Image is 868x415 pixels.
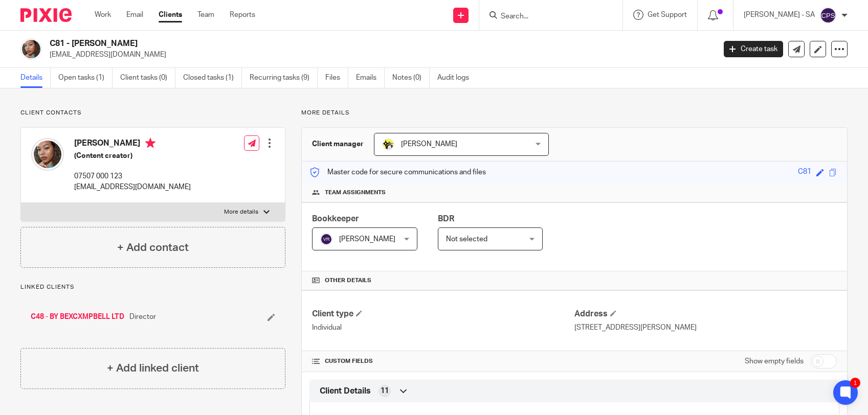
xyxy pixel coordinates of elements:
p: [PERSON_NAME] - SA [744,10,815,20]
h4: + Add linked client [107,360,199,376]
h2: C81 - [PERSON_NAME] [50,38,576,49]
span: Client Details [320,386,371,397]
span: Bookkeeper [312,215,359,223]
p: Individual [312,322,574,333]
input: Search [500,12,592,21]
span: [PERSON_NAME] [339,236,395,243]
h4: CUSTOM FIELDS [312,357,574,365]
p: More details [301,109,848,117]
a: Recurring tasks (9) [250,68,318,88]
span: Director [129,312,156,322]
p: 07507 000 123 [74,171,191,181]
span: 11 [381,386,389,396]
span: [PERSON_NAME] [401,141,457,148]
span: Not selected [446,236,487,243]
p: Client contacts [20,109,285,117]
p: More details [224,208,258,216]
p: Linked clients [20,283,285,291]
a: Reports [230,10,255,20]
a: Emails [356,68,385,88]
div: 1 [850,378,860,388]
a: Email [126,10,143,20]
a: Files [325,68,348,88]
a: Audit logs [437,68,477,88]
img: Carine-Starbridge.jpg [382,138,394,150]
h3: Client manager [312,139,364,149]
span: BDR [438,215,454,223]
a: Clients [159,10,182,20]
h4: Address [574,309,837,319]
h5: (Content creator) [74,151,191,161]
a: Work [95,10,111,20]
a: Open tasks (1) [58,68,113,88]
a: Team [197,10,214,20]
p: Master code for secure communications and files [309,167,486,177]
span: Get Support [648,11,687,18]
img: Rebekah%20Campbell%20(1).jpg [31,138,64,171]
p: [EMAIL_ADDRESS][DOMAIN_NAME] [74,182,191,192]
img: Rebekah%20Campbell%20(1).jpg [20,38,42,60]
img: svg%3E [820,7,836,24]
a: Create task [724,41,783,57]
a: Details [20,68,51,88]
p: [STREET_ADDRESS][PERSON_NAME] [574,322,837,333]
a: Client tasks (0) [120,68,175,88]
a: Closed tasks (1) [183,68,242,88]
h4: [PERSON_NAME] [74,138,191,151]
h4: + Add contact [117,240,189,256]
span: Other details [325,276,371,285]
a: C48 - BY BEXCXMPBELL LTD [31,312,124,322]
div: C81 [798,167,811,178]
i: Primary [145,138,155,148]
img: Pixie [20,8,72,22]
label: Show empty fields [745,356,804,366]
p: [EMAIL_ADDRESS][DOMAIN_NAME] [50,50,708,60]
span: Team assignments [325,189,386,197]
h4: Client type [312,309,574,319]
a: Notes (0) [392,68,430,88]
img: svg%3E [320,233,332,245]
